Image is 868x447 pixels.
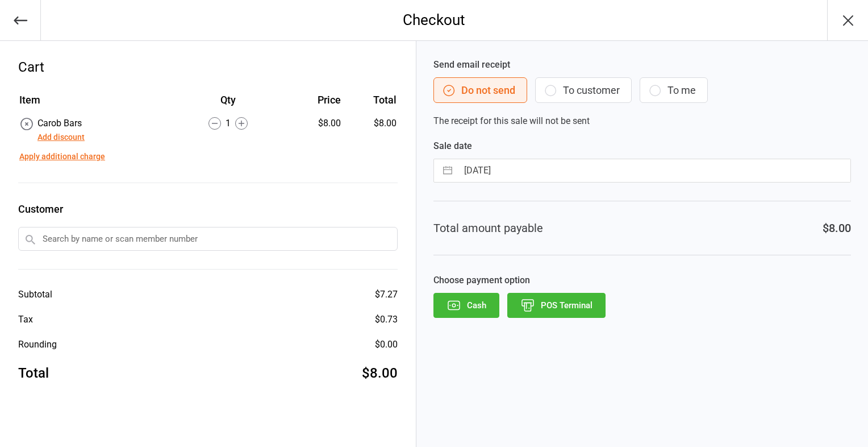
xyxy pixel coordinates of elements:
[18,227,398,251] input: Search by name or scan member number
[18,363,49,383] div: Total
[19,92,170,115] th: Item
[375,338,398,351] div: $0.00
[640,77,708,103] button: To me
[172,117,284,130] div: 1
[362,363,398,383] div: $8.00
[433,293,499,318] button: Cash
[433,58,851,72] label: Send email receipt
[286,117,341,130] div: $8.00
[433,77,527,103] button: Do not send
[37,118,82,129] span: Carob Bars
[823,220,851,237] div: $8.00
[18,57,398,77] div: Cart
[507,293,606,318] button: POS Terminal
[345,117,397,144] td: $8.00
[433,274,851,287] label: Choose payment option
[18,288,52,301] div: Subtotal
[37,131,85,143] button: Add discount
[375,313,398,326] div: $0.73
[345,92,397,115] th: Total
[18,201,398,217] label: Customer
[19,151,105,163] button: Apply additional charge
[433,139,851,153] label: Sale date
[286,92,341,107] div: Price
[18,338,57,351] div: Rounding
[535,77,632,103] button: To customer
[18,313,33,326] div: Tax
[375,288,398,301] div: $7.27
[433,58,851,128] div: The receipt for this sale will not be sent
[172,92,284,115] th: Qty
[433,220,543,237] div: Total amount payable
